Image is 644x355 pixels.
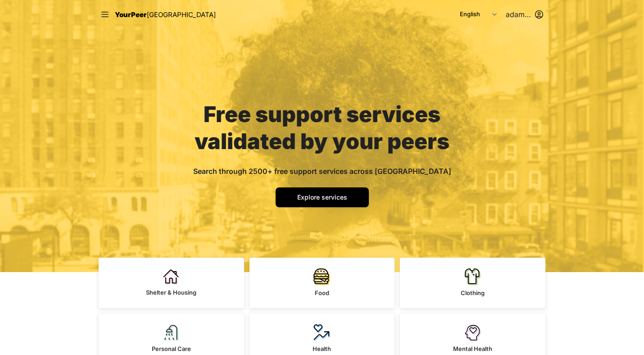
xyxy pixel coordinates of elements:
[276,187,369,207] a: Explore services
[193,167,451,176] span: Search through 2500+ free support services across [GEOGRAPHIC_DATA]
[99,258,244,308] a: Shelter & Housing
[297,193,347,201] span: Explore services
[506,9,544,20] button: adamabard
[249,258,395,308] a: Food
[313,345,331,352] span: Health
[461,289,485,296] span: Clothing
[146,289,196,296] span: Shelter & Housing
[195,101,449,155] span: Free support services validated by your peers
[115,9,216,20] a: YourPeer[GEOGRAPHIC_DATA]
[315,289,329,296] span: Food
[453,345,492,352] span: Mental Health
[506,9,531,20] span: adamabard
[400,258,545,308] a: Clothing
[147,10,216,19] span: [GEOGRAPHIC_DATA]
[115,10,147,19] span: YourPeer
[152,345,191,352] span: Personal Care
